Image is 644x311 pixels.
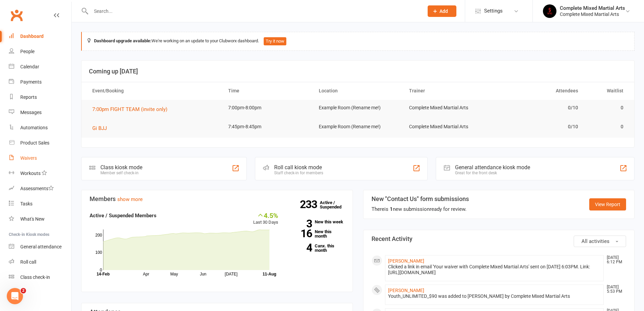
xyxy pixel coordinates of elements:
a: Messages [9,105,71,120]
a: Assessments [9,181,71,196]
button: Try it now [264,37,286,45]
th: Location [313,82,403,99]
div: Class check-in [20,274,50,280]
strong: 233 [300,199,320,209]
td: Example Room (Rename me!) [313,119,403,135]
div: There is new submission ready for review. [372,205,469,213]
td: 0 [584,100,629,116]
div: Complete Mixed Martial Arts [560,11,625,17]
div: Great for the front desk [455,171,530,175]
button: 7:00pm FIGHT TEAM (invite only) [92,105,172,113]
div: Youth_UNLIMITED_$90 was added to [PERSON_NAME] by Complete Mixed Martial Arts [388,293,601,299]
h3: Members [90,196,344,202]
td: Complete Mixed Martial Arts [403,100,494,116]
input: Search... [89,6,419,16]
div: Waivers [20,155,37,161]
div: General attendance kiosk mode [455,164,530,171]
div: Last 30 Days [253,212,278,226]
a: Reports [9,90,71,105]
div: People [20,49,34,54]
a: Payments [9,74,71,90]
a: Clubworx [8,7,25,24]
div: Complete Mixed Martial Arts [560,5,625,11]
div: Workouts [20,171,41,176]
span: 2 [21,288,26,293]
div: Roll call kiosk mode [274,164,323,171]
a: Class kiosk mode [9,270,71,285]
iframe: Intercom live chat [7,288,23,304]
strong: Active / Suspended Members [90,213,157,219]
img: thumb_image1717476369.png [543,4,556,18]
a: General attendance kiosk mode [9,239,71,254]
a: Calendar [9,59,71,74]
div: Staff check-in for members [274,171,323,175]
a: Product Sales [9,135,71,151]
a: View Report [589,198,626,210]
span: Gi BJJ [92,125,107,131]
th: Event/Booking [86,82,222,99]
th: Waitlist [584,82,629,99]
a: 3New this week [288,220,344,224]
th: Attendees [494,82,584,99]
strong: 1 [390,206,393,212]
a: What's New [9,212,71,227]
a: Automations [9,120,71,135]
td: 0/10 [494,100,584,116]
td: 0/10 [494,119,584,135]
span: All activities [581,238,610,244]
h3: Recent Activity [372,236,626,242]
th: Time [222,82,313,99]
div: Clicked a link in email 'Your waiver with Complete Mixed Martial Arts' sent on [DATE] 6:03PM. Lin... [388,264,601,275]
td: Example Room (Rename me!) [313,100,403,116]
div: Tasks [20,201,32,206]
a: 4Canx. this month [288,244,344,252]
div: We're working on an update to your Clubworx dashboard. [81,32,635,51]
div: What's New [20,216,45,222]
td: 7:45pm-8:45pm [222,119,313,135]
div: Roll call [20,259,36,265]
a: 16New this month [288,229,344,238]
div: Product Sales [20,140,49,146]
time: [DATE] 6:12 PM [603,256,626,264]
div: Member self check-in [100,171,142,175]
time: [DATE] 5:53 PM [603,285,626,294]
div: Payments [20,79,42,85]
div: Automations [20,125,48,130]
div: Dashboard [20,34,44,39]
div: Reports [20,94,37,100]
a: People [9,44,71,59]
div: Assessments [20,186,54,191]
a: Roll call [9,254,71,270]
td: Complete Mixed Martial Arts [403,119,494,135]
div: Class kiosk mode [100,164,142,171]
a: Tasks [9,196,71,212]
button: All activities [574,236,626,247]
span: Settings [484,3,503,19]
span: Add [439,8,448,14]
a: 233Active / Suspended [320,195,350,214]
strong: Dashboard upgrade available: [94,38,151,43]
h3: Coming up [DATE] [89,68,627,75]
strong: 4 [288,243,312,253]
div: 4.5% [253,212,278,219]
a: Dashboard [9,29,71,44]
a: Waivers [9,151,71,166]
strong: 16 [288,228,312,239]
th: Trainer [403,82,494,99]
td: 0 [584,119,629,135]
td: 7:00pm-8:00pm [222,100,313,116]
div: Calendar [20,64,39,69]
h3: New "Contact Us" form submissions [372,196,469,202]
button: Add [428,5,456,17]
a: [PERSON_NAME] [388,288,424,293]
strong: 3 [288,219,312,229]
button: Gi BJJ [92,124,112,132]
a: Workouts [9,166,71,181]
a: [PERSON_NAME] [388,258,424,264]
a: show more [117,196,143,202]
div: General attendance [20,244,62,249]
span: 7:00pm FIGHT TEAM (invite only) [92,106,167,112]
div: Messages [20,110,42,115]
